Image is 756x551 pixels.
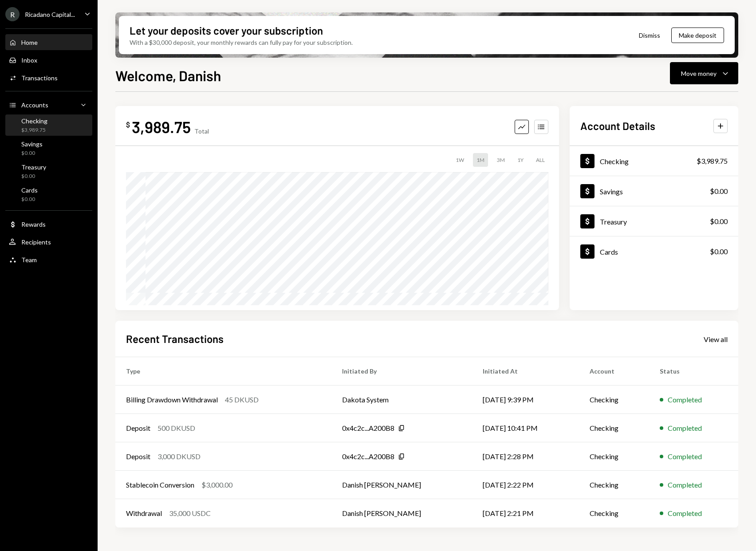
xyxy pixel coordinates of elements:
td: [DATE] 2:22 PM [472,471,579,499]
div: 1Y [514,153,527,167]
div: Total [194,127,209,135]
a: Checking$3,989.75 [5,114,92,136]
a: Transactions [5,70,92,86]
div: Stablecoin Conversion [126,480,194,490]
a: Treasury$0.00 [5,161,92,182]
h2: Recent Transactions [126,331,224,346]
div: Recipients [21,238,51,246]
div: 3M [493,153,508,167]
a: Home [5,34,92,50]
div: Completed [668,394,702,405]
div: Billing Drawdown Withdrawal [126,394,218,405]
div: $ [126,120,130,129]
a: View all [704,334,728,344]
div: Completed [668,451,702,462]
div: $3,989.75 [21,126,47,134]
a: Cards$0.00 [570,236,738,266]
th: Initiated At [472,357,579,386]
div: $3,989.75 [697,156,728,166]
div: Savings [21,140,43,148]
div: $0.00 [21,150,43,157]
div: 35,000 USDC [169,508,211,519]
div: $3,000.00 [201,480,232,490]
td: Checking [579,386,649,414]
div: ALL [532,153,548,167]
div: $0.00 [710,186,728,197]
div: 0x4c2c...A200B8 [342,423,394,433]
div: 500 DKUSD [157,423,195,433]
h2: Account Details [580,118,655,133]
th: Type [115,357,331,386]
div: Savings [600,187,623,196]
div: $0.00 [21,173,46,180]
div: Completed [668,480,702,490]
a: Recipients [5,234,92,250]
button: Move money [670,62,738,84]
button: Make deposit [671,28,724,43]
div: Cards [600,248,618,256]
th: Initiated By [331,357,472,386]
td: [DATE] 2:21 PM [472,499,579,527]
div: Home [21,39,38,46]
div: With a $30,000 deposit, your monthly rewards can fully pay for your subscription. [130,38,353,47]
h1: Welcome, Danish [115,67,221,84]
div: 0x4c2c...A200B8 [342,451,394,462]
td: Danish [PERSON_NAME] [331,471,472,499]
td: Checking [579,442,649,471]
div: Ricadano Capital... [25,11,75,18]
div: Deposit [126,423,150,433]
div: $0.00 [710,216,728,227]
div: 3,989.75 [132,117,191,137]
div: $0.00 [21,196,38,203]
a: Inbox [5,52,92,68]
button: Dismiss [628,25,671,46]
td: [DATE] 9:39 PM [472,386,579,414]
div: R [5,7,20,21]
div: 3,000 DKUSD [157,451,201,462]
div: Completed [668,508,702,519]
div: Checking [600,157,629,165]
td: Danish [PERSON_NAME] [331,499,472,527]
a: Savings$0.00 [5,138,92,159]
div: Withdrawal [126,508,162,519]
th: Account [579,357,649,386]
div: Inbox [21,56,37,64]
div: Team [21,256,37,264]
a: Savings$0.00 [570,176,738,206]
td: Checking [579,499,649,527]
div: Accounts [21,101,48,109]
a: Cards$0.00 [5,184,92,205]
td: [DATE] 2:28 PM [472,442,579,471]
div: $0.00 [710,246,728,257]
div: Transactions [21,74,58,82]
td: Checking [579,414,649,442]
div: View all [704,335,728,344]
div: Rewards [21,220,46,228]
div: Treasury [600,217,627,226]
a: Accounts [5,97,92,113]
td: Checking [579,471,649,499]
div: Completed [668,423,702,433]
div: Deposit [126,451,150,462]
div: Cards [21,186,38,194]
div: 45 DKUSD [225,394,259,405]
a: Rewards [5,216,92,232]
div: Move money [681,69,717,78]
a: Team [5,252,92,268]
div: 1W [452,153,468,167]
div: 1M [473,153,488,167]
div: Checking [21,117,47,125]
td: Dakota System [331,386,472,414]
th: Status [649,357,738,386]
div: Treasury [21,163,46,171]
div: Let your deposits cover your subscription [130,23,323,38]
a: Checking$3,989.75 [570,146,738,176]
td: [DATE] 10:41 PM [472,414,579,442]
a: Treasury$0.00 [570,206,738,236]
